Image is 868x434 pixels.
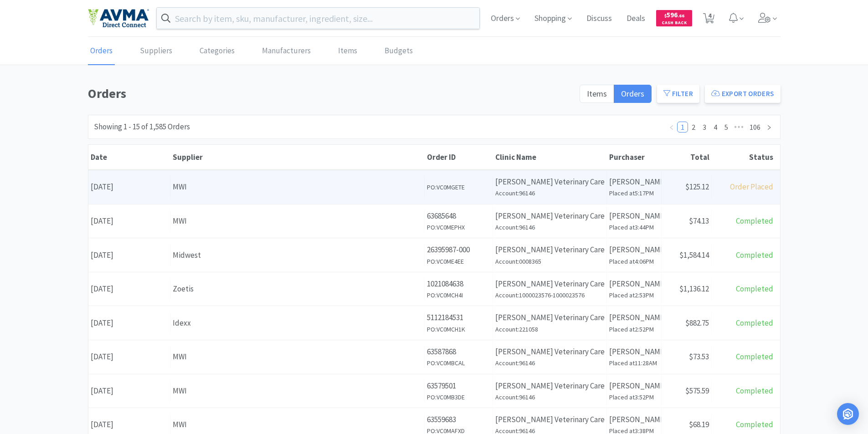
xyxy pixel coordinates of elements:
[495,256,604,266] h6: Account: 0008365
[587,88,607,99] span: Items
[699,122,709,132] a: 3
[88,83,574,104] h1: Orders
[664,10,684,19] span: 596
[837,403,859,425] div: Open Intercom Messenger
[609,210,659,222] p: [PERSON_NAME]
[427,244,490,256] p: 26395987-000
[685,182,709,192] span: $125.12
[678,122,688,132] a: 1
[173,215,422,227] div: MWI
[736,318,773,328] span: Completed
[688,122,699,132] a: 2
[679,250,709,260] span: $1,584.14
[427,278,490,290] p: 1021084638
[427,152,491,162] div: Order ID
[689,352,709,362] span: $73.53
[736,250,773,260] span: Completed
[91,152,168,162] div: Date
[609,380,659,392] p: [PERSON_NAME]
[710,122,720,132] a: 4
[609,311,659,324] p: [PERSON_NAME]
[662,20,687,26] span: Cash Back
[677,122,688,133] li: 1
[609,278,659,290] p: [PERSON_NAME]
[669,125,674,130] i: icon: left
[382,37,415,65] a: Budgets
[88,379,170,403] div: [DATE]
[88,209,170,233] div: [DATE]
[427,324,490,334] h6: PO: VC0MCH1K
[747,122,763,132] a: 106
[197,37,237,65] a: Categories
[173,351,422,363] div: MWI
[427,182,490,192] h6: PO: VC0MGETE
[623,15,649,23] a: Deals
[689,419,709,429] span: $68.19
[495,222,604,232] h6: Account: 96146
[609,222,659,232] h6: Placed at 3:44PM
[427,346,490,358] p: 63587868
[609,188,659,198] h6: Placed at 5:17PM
[173,283,422,295] div: Zoetis
[609,152,659,162] div: Purchaser
[427,380,490,392] p: 63579501
[260,37,313,65] a: Manufacturers
[173,249,422,261] div: Midwest
[705,85,781,103] button: Export Orders
[746,122,764,133] li: 106
[88,311,170,335] div: [DATE]
[609,358,659,368] h6: Placed at 11:28AM
[495,210,604,222] p: [PERSON_NAME] Veterinary Care
[710,122,721,133] li: 4
[427,210,490,222] p: 63685648
[495,176,604,188] p: [PERSON_NAME] Veterinary Care
[721,122,731,132] a: 5
[685,318,709,328] span: $882.75
[427,392,490,402] h6: PO: VC0MB3DE
[609,392,659,402] h6: Placed at 3:52PM
[666,122,677,133] li: Previous Page
[173,419,422,431] div: MWI
[427,358,490,368] h6: PO: VC0MBCAL
[495,290,604,300] h6: Account: 1000023576-1000023576
[621,88,644,99] span: Orders
[495,311,604,324] p: [PERSON_NAME] Veterinary Care
[88,37,115,65] a: Orders
[609,324,659,334] h6: Placed at 2:52PM
[736,284,773,294] span: Completed
[173,152,422,162] div: Supplier
[688,122,699,133] li: 2
[736,386,773,396] span: Completed
[609,346,659,358] p: [PERSON_NAME]
[495,414,604,426] p: [PERSON_NAME] Veterinary Care
[736,216,773,226] span: Completed
[699,15,718,24] a: 4
[495,324,604,334] h6: Account: 221058
[766,125,772,130] i: icon: right
[173,181,422,193] div: MWI
[427,311,490,324] p: 5112184531
[679,284,709,294] span: $1,136.12
[609,414,659,426] p: [PERSON_NAME]
[495,152,605,162] div: Clinic Name
[427,222,490,232] h6: PO: VC0MEPHX
[495,392,604,402] h6: Account: 96146
[714,152,773,162] div: Status
[678,13,684,19] span: . 66
[609,290,659,300] h6: Placed at 2:53PM
[88,175,170,199] div: [DATE]
[656,6,692,31] a: $596.66Cash Back
[495,358,604,368] h6: Account: 96146
[157,8,480,29] input: Search by item, sku, manufacturer, ingredient, size...
[173,385,422,397] div: MWI
[664,13,667,19] span: $
[427,256,490,266] h6: PO: VC0ME4EE
[495,278,604,290] p: [PERSON_NAME] Veterinary Care
[583,15,616,23] a: Discuss
[699,122,710,133] li: 3
[732,122,746,133] li: Next 5 Pages
[138,37,175,65] a: Suppliers
[495,380,604,392] p: [PERSON_NAME] Veterinary Care
[721,122,732,133] li: 5
[94,121,190,133] div: Showing 1 - 15 of 1,585 Orders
